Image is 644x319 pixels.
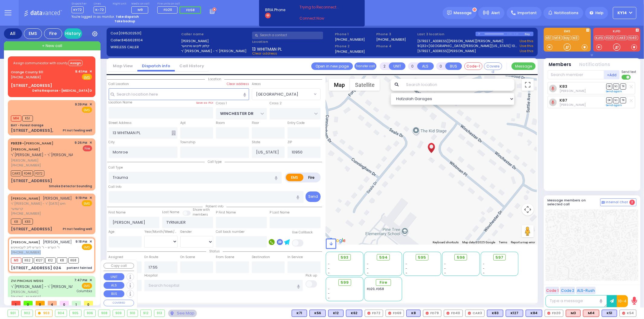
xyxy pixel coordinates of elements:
[548,198,600,206] h5: Message members on selected call
[108,63,137,69] a: Map View
[11,158,73,163] span: [PERSON_NAME]
[418,49,476,54] a: [STREET_ADDRESS][PERSON_NAME]
[42,43,62,49] span: + New call
[367,262,369,266] span: -
[252,255,270,260] label: Destination
[454,10,472,16] span: Message
[418,39,504,44] a: [STREET_ADDRESS][PERSON_NAME][PERSON_NAME]
[11,128,53,134] div: [STREET_ADDRESS],
[104,290,124,298] button: BUS
[593,30,640,34] label: KJFD
[98,310,110,317] div: 908
[522,79,534,91] button: Toggle fullscreen view
[205,77,224,81] span: Location
[157,2,203,6] label: Fire units on call
[354,62,376,70] button: Transfer call
[329,79,350,91] button: Show street map
[559,103,586,107] span: Shimon Schonfeld
[43,239,72,245] span: [PERSON_NAME]
[11,278,43,283] a: ZVI PINCHUS WEISS
[341,254,349,261] span: 593
[48,301,57,305] span: 4
[579,61,610,68] button: Notifications
[94,6,106,13] span: K-72
[181,43,250,49] label: קלמן לייבוש טירנויער
[22,170,33,176] span: FD46
[444,271,446,275] span: -
[252,32,323,39] input: Search a contact
[113,310,124,317] div: 909
[522,225,534,237] button: Drag Pegman onto the map to open Street View
[311,62,353,70] a: Open in new page
[418,254,426,261] span: 595
[11,152,80,157] span: ר' [PERSON_NAME] - ר' [PERSON_NAME]
[511,62,536,70] button: Message
[402,79,514,91] input: Search location
[405,262,407,266] span: -
[11,123,43,128] div: BAY - Forest Garage
[109,165,123,170] label: Call Type
[11,115,21,122] span: M14
[545,36,553,40] a: K51
[11,301,21,305] span: 1
[175,63,209,69] a: Call History
[583,310,599,317] div: ALS
[335,49,365,54] label: [PHONE_NUMBER]
[32,88,92,93] div: Delta Response - [MEDICAL_DATA] D
[252,51,277,56] span: Clear address
[131,2,150,6] label: Medic on call
[11,70,43,74] a: Orange County 911
[144,229,178,234] div: Year/Month/Week/Day
[606,90,622,93] a: Send again
[287,140,292,145] label: ZIP
[328,310,344,317] div: K12
[76,196,88,200] span: 9:19 PM
[64,28,82,39] a: History
[104,282,124,289] button: ALS
[309,310,326,317] div: BLS
[216,121,225,125] label: Room
[11,201,74,211] span: ר' [PERSON_NAME] - ר' [DATE] חיים קרעמער
[82,107,92,113] span: EMS
[109,229,115,234] label: Age
[335,32,374,37] span: Phone 1
[426,142,437,160] div: KALMEN LEIBISH TYRNAUER
[111,31,179,36] label: Cad:
[617,295,628,307] button: 10-4
[292,310,307,317] div: BLS
[418,32,476,37] label: Last 3 location
[89,195,92,201] span: ✕
[389,62,405,70] button: UNIT
[84,75,90,80] u: EMS
[116,14,139,19] strong: Take dispatch
[595,10,604,16] span: Help
[144,273,158,278] label: Hospital
[11,265,61,271] div: [STREET_ADDRESS] 024
[11,196,40,201] a: [PERSON_NAME]
[187,8,195,12] span: FD58
[306,191,321,202] button: Send
[111,45,179,50] label: WIRELESS CALLER
[367,271,369,275] span: -
[405,266,407,271] span: -
[24,28,42,39] div: EMS
[70,310,81,317] div: 905
[68,257,79,264] span: K68
[72,14,115,19] span: You're logged in as monitor.
[405,271,407,275] span: -
[193,207,210,212] small: Share with
[483,266,485,271] span: -
[506,310,523,317] div: BLS
[72,2,87,6] label: Dispatcher
[24,9,64,17] img: Logo
[630,200,635,205] span: 2
[109,255,123,260] label: Assigned
[109,121,132,125] label: Street Address
[376,44,415,49] span: Phone 4
[559,98,567,103] a: K87
[193,212,208,217] span: members
[620,84,626,89] span: TR
[154,310,165,317] div: 913
[22,115,33,122] span: K51
[55,310,67,317] div: 904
